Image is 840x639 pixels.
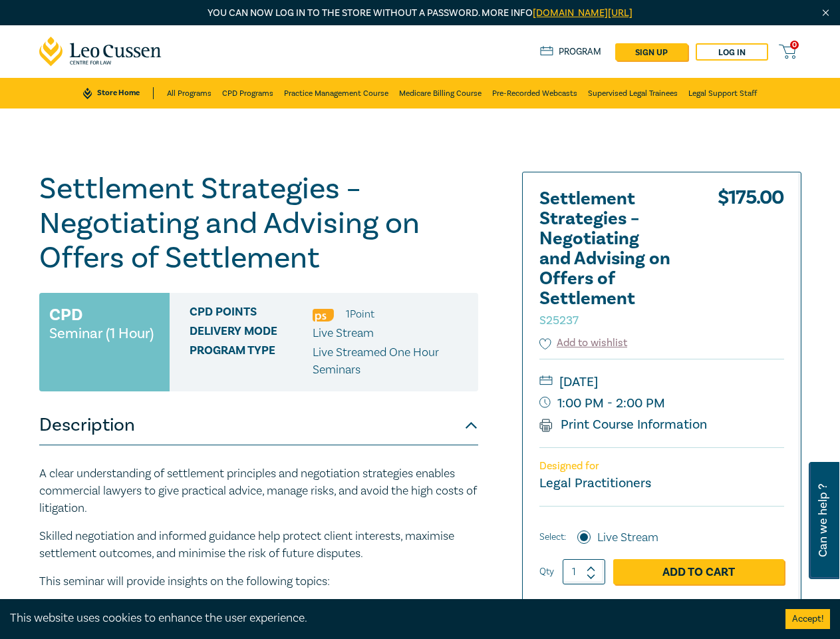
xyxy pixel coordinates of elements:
img: Professional Skills [313,309,334,321]
p: A clear understanding of settlement principles and negotiation strategies enables commercial lawy... [39,465,478,517]
a: sign up [615,43,688,61]
span: Live Stream [313,325,374,341]
a: All Programs [167,78,211,108]
a: Program [540,46,602,58]
span: Delivery Mode [190,325,313,342]
span: Can we help ? [817,470,829,571]
span: 0 [790,41,799,49]
small: Legal Practitioners [539,475,651,492]
label: Live Stream [597,529,658,546]
li: 1 Point [346,306,374,323]
input: 1 [563,559,605,584]
h3: CPD [49,303,82,327]
p: This seminar will provide insights on the following topics: [39,573,478,590]
small: S25237 [539,313,579,328]
small: Seminar (1 Hour) [49,327,154,340]
h1: Settlement Strategies – Negotiating and Advising on Offers of Settlement [39,172,478,276]
a: Medicare Billing Course [399,78,482,108]
a: Legal Support Staff [688,78,757,108]
h2: Settlement Strategies – Negotiating and Advising on Offers of Settlement [539,189,686,329]
span: Select: [539,530,566,544]
small: 1:00 PM - 2:00 PM [539,393,784,414]
a: Supervised Legal Trainees [588,78,678,108]
a: Pre-Recorded Webcasts [492,78,577,108]
span: CPD Points [190,306,313,323]
p: Skilled negotiation and informed guidance help protect client interests, maximise settlement outc... [39,528,478,562]
a: [DOMAIN_NAME][URL] [533,7,632,19]
a: Print Course Information [539,416,708,433]
img: Close [820,7,831,19]
label: Qty [539,564,554,579]
div: $ 175.00 [718,189,784,335]
a: Log in [696,43,768,61]
button: Description [39,405,478,445]
p: You can now log in to the store without a password. More info [39,6,801,21]
small: [DATE] [539,371,784,393]
p: Live Streamed One Hour Seminars [313,344,468,379]
button: Accept cookies [785,609,830,629]
p: Designed for [539,460,784,473]
span: Program type [190,344,313,379]
a: Store Home [83,87,153,99]
a: CPD Programs [222,78,273,108]
button: Add to wishlist [539,335,628,351]
div: This website uses cookies to enhance the user experience. [10,610,766,627]
a: Practice Management Course [284,78,388,108]
a: Add to Cart [613,559,784,584]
